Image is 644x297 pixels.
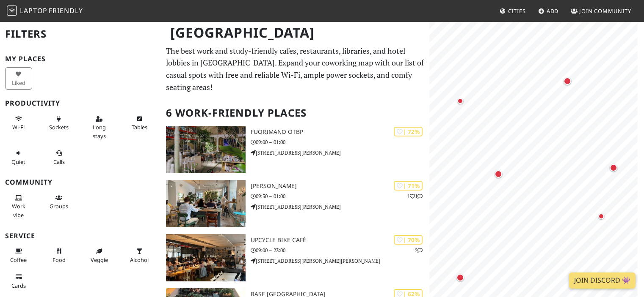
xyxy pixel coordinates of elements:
[132,123,147,131] span: Work-friendly tables
[5,191,32,222] button: Work vibe
[5,112,32,134] button: Wi-Fi
[49,123,69,131] span: Power sockets
[5,55,156,63] h3: My Places
[535,3,562,19] a: Add
[45,112,72,134] button: Sockets
[394,181,423,191] div: | 71%
[166,180,245,227] img: oTTo
[45,244,72,267] button: Food
[7,5,17,16] img: LaptopFriendly
[5,244,32,267] button: Coffee
[45,146,72,169] button: Calls
[166,234,245,281] img: Upcycle Bike Cafè
[86,112,113,143] button: Long stays
[251,192,430,200] p: 09:30 – 01:00
[493,169,504,180] div: Map marker
[50,202,68,210] span: Group tables
[251,203,430,211] p: [STREET_ADDRESS][PERSON_NAME]
[251,138,430,146] p: 09:00 – 01:00
[5,99,156,107] h3: Productivity
[608,162,619,173] div: Map marker
[12,123,25,131] span: Stable Wi-Fi
[93,123,106,139] span: Long stays
[251,246,430,254] p: 09:00 – 23:00
[251,149,430,157] p: [STREET_ADDRESS][PERSON_NAME]
[53,256,66,264] span: Food
[86,244,113,267] button: Veggie
[251,257,430,265] p: [STREET_ADDRESS][PERSON_NAME][PERSON_NAME]
[49,6,83,15] span: Friendly
[20,6,47,15] span: Laptop
[166,100,424,126] h2: 6 Work-Friendly Places
[407,192,423,200] p: 1 1
[126,112,153,134] button: Tables
[596,211,606,221] div: Map marker
[5,146,32,169] button: Quiet
[251,128,430,136] h3: Fuorimano OTBP
[166,126,245,173] img: Fuorimano OTBP
[126,244,153,267] button: Alcohol
[45,191,72,213] button: Groups
[91,256,108,264] span: Veggie
[163,21,428,44] h1: [GEOGRAPHIC_DATA]
[53,158,65,166] span: Video/audio calls
[496,3,529,19] a: Cities
[12,202,25,218] span: People working
[251,183,430,190] h3: [PERSON_NAME]
[5,21,156,47] h2: Filters
[5,232,156,240] h3: Service
[11,282,26,289] span: Credit cards
[5,178,156,186] h3: Community
[161,234,429,281] a: Upcycle Bike Cafè | 70% 2 Upcycle Bike Cafè 09:00 – 23:00 [STREET_ADDRESS][PERSON_NAME][PERSON_NAME]
[415,246,423,254] p: 2
[455,96,465,106] div: Map marker
[455,272,466,283] div: Map marker
[10,256,27,264] span: Coffee
[394,127,423,136] div: | 72%
[567,3,635,19] a: Join Community
[508,7,526,15] span: Cities
[5,270,32,292] button: Cards
[569,272,636,289] a: Join Discord 👾
[130,256,149,264] span: Alcohol
[11,158,25,166] span: Quiet
[7,4,83,19] a: LaptopFriendly LaptopFriendly
[547,7,559,15] span: Add
[251,237,430,244] h3: Upcycle Bike Cafè
[579,7,631,15] span: Join Community
[161,180,429,227] a: oTTo | 71% 11 [PERSON_NAME] 09:30 – 01:00 [STREET_ADDRESS][PERSON_NAME]
[562,76,573,87] div: Map marker
[166,45,424,93] p: The best work and study-friendly cafes, restaurants, libraries, and hotel lobbies in [GEOGRAPHIC_...
[394,235,423,245] div: | 70%
[161,126,429,173] a: Fuorimano OTBP | 72% Fuorimano OTBP 09:00 – 01:00 [STREET_ADDRESS][PERSON_NAME]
